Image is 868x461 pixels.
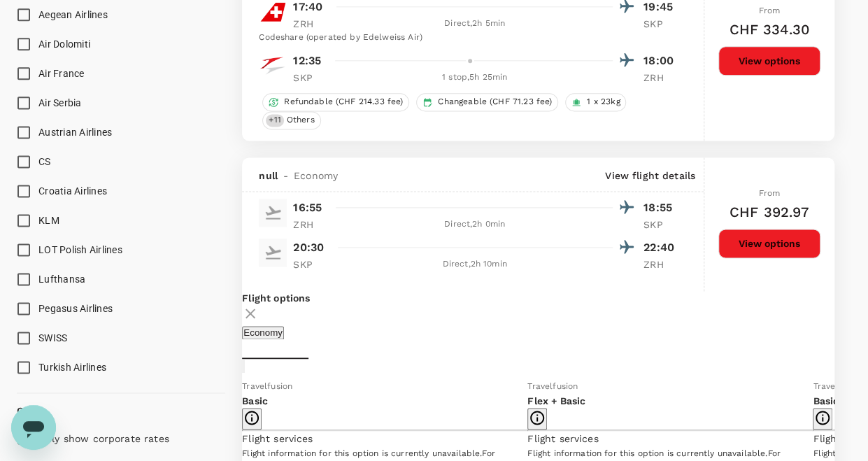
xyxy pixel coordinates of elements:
[38,38,90,50] span: Air Dolomiti
[242,326,284,339] button: Economy
[38,332,67,343] span: SWISS
[259,169,278,183] span: null
[643,199,678,216] p: 18:55
[262,111,320,129] div: +11Others
[643,239,678,256] p: 22:40
[581,96,625,108] span: 1 x 23kg
[718,229,820,258] button: View options
[242,448,482,458] span: Flight information for this option is currently unavailable.
[336,218,613,232] div: Direct , 2h 0min
[336,71,613,85] div: 1 stop , 5h 25min
[259,31,678,45] div: Codeshare (operated by Edelweiss Air)
[293,257,328,271] p: SKP
[294,169,338,183] span: Economy
[278,169,294,183] span: -
[38,185,107,197] span: Croatia Airlines
[527,448,767,458] span: Flight information for this option is currently unavailable.
[38,362,106,373] span: Turkish Airlines
[281,114,320,126] span: Others
[38,244,122,255] span: LOT Polish Airlines
[527,381,578,391] span: Travelfusion
[38,68,85,79] span: Air France
[259,52,287,80] img: OS
[293,52,321,69] p: 12:35
[38,215,59,226] span: KLM
[416,93,558,111] div: Changeable (CHF 71.23 fee)
[242,394,527,408] p: Basic
[11,405,56,450] iframe: Button to launch messaging window, conversation in progress
[38,97,82,108] span: Air Serbia
[293,239,324,256] p: 20:30
[730,201,810,223] h6: CHF 392.97
[643,257,678,271] p: ZRH
[38,431,169,445] p: Only show corporate rates
[38,127,112,138] span: Austrian Airlines
[266,114,283,126] span: + 11
[38,156,51,167] span: CS
[38,303,113,314] span: Pegasus Airlines
[759,6,781,15] span: From
[729,18,810,41] h6: CHF 334.30
[38,274,85,285] span: Lufthansa
[813,381,863,391] span: Travelfusion
[565,93,626,111] div: 1 x 23kg
[293,71,328,85] p: SKP
[605,169,695,183] p: View flight details
[643,52,678,69] p: 18:00
[278,96,408,108] span: Refundable (CHF 214.33 fee)
[527,432,598,444] span: Flight services
[432,96,557,108] span: Changeable (CHF 71.23 fee)
[643,218,678,232] p: SKP
[259,239,287,267] img: CS
[262,93,409,111] div: Refundable (CHF 214.33 fee)
[38,9,108,20] span: Aegean Airlines
[293,17,328,31] p: ZRH
[17,404,45,418] p: Other
[643,71,678,85] p: ZRH
[259,199,287,227] img: CS
[242,432,313,444] span: Flight services
[293,199,322,216] p: 16:55
[336,257,613,271] div: Direct , 2h 10min
[527,394,813,408] p: Flex + Basic
[242,291,834,305] p: Flight options
[759,188,781,198] span: From
[293,218,328,232] p: ZRH
[643,17,678,31] p: SKP
[718,46,820,76] button: View options
[242,381,292,391] span: Travelfusion
[336,17,613,31] div: Direct , 2h 5min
